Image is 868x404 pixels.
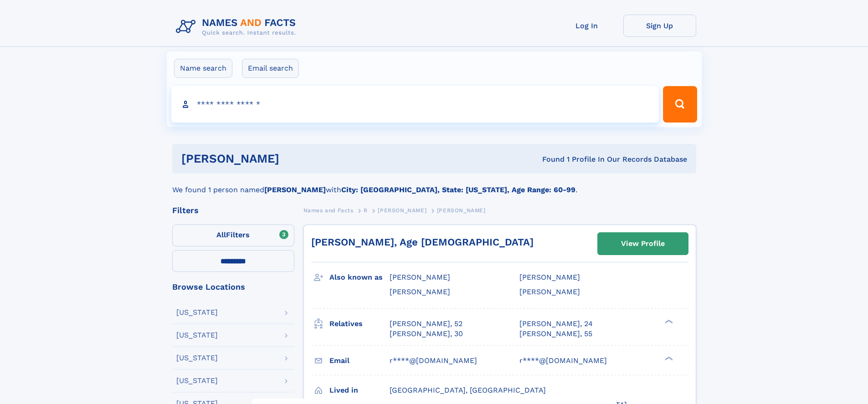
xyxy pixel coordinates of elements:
[623,15,696,37] a: Sign Up
[598,233,688,255] a: View Profile
[176,309,218,316] div: [US_STATE]
[176,354,218,362] div: [US_STATE]
[519,319,593,329] a: [PERSON_NAME], 24
[329,353,390,368] h3: Email
[519,329,592,339] a: [PERSON_NAME], 55
[378,205,426,216] a: [PERSON_NAME]
[329,270,390,285] h3: Also known as
[172,15,303,39] img: Logo Names and Facts
[341,185,575,194] b: City: [GEOGRAPHIC_DATA], State: [US_STATE], Age Range: 60-99
[390,319,462,329] a: [PERSON_NAME], 52
[264,185,326,194] b: [PERSON_NAME]
[390,287,450,296] span: [PERSON_NAME]
[663,318,673,324] div: ❯
[550,15,623,37] a: Log In
[176,377,218,384] div: [US_STATE]
[329,316,390,332] h3: Relatives
[242,59,299,78] label: Email search
[329,383,390,398] h3: Lived in
[437,207,486,214] span: [PERSON_NAME]
[663,355,673,361] div: ❯
[390,386,546,394] span: [GEOGRAPHIC_DATA], [GEOGRAPHIC_DATA]
[390,329,463,339] a: [PERSON_NAME], 30
[411,154,687,164] div: Found 1 Profile In Our Records Database
[216,230,226,239] span: All
[176,332,218,339] div: [US_STATE]
[171,86,659,123] input: search input
[663,86,697,123] button: Search Button
[303,205,354,216] a: Names and Facts
[364,207,368,214] span: R
[172,283,294,291] div: Browse Locations
[519,273,580,281] span: [PERSON_NAME]
[181,153,411,164] h1: [PERSON_NAME]
[364,205,368,216] a: R
[519,287,580,296] span: [PERSON_NAME]
[390,273,450,281] span: [PERSON_NAME]
[172,174,696,195] div: We found 1 person named with .
[621,233,665,254] div: View Profile
[378,207,426,214] span: [PERSON_NAME]
[311,236,534,248] a: [PERSON_NAME], Age [DEMOGRAPHIC_DATA]
[172,225,294,246] label: Filters
[174,59,232,78] label: Name search
[172,206,294,215] div: Filters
